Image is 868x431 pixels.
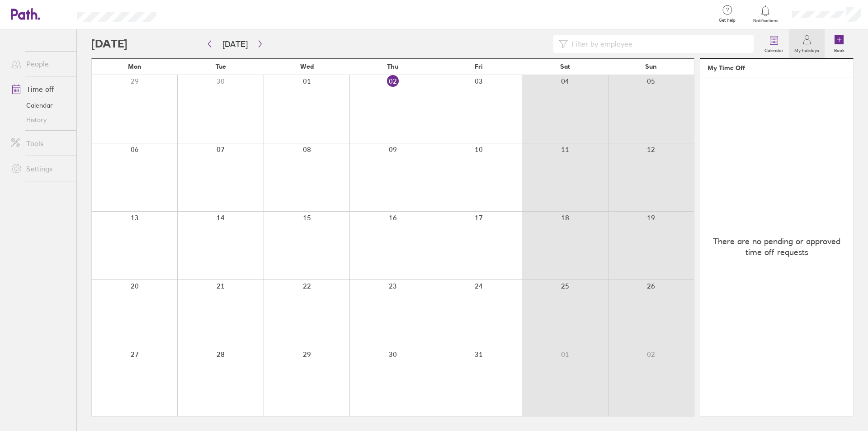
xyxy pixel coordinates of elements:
[825,29,854,58] a: Book
[751,18,780,24] span: Notifications
[568,35,748,52] input: Filter by employee
[560,63,570,70] span: Sat
[216,63,226,70] span: Tue
[4,134,76,152] a: Tools
[128,63,142,70] span: Mon
[4,80,76,98] a: Time off
[700,59,853,77] header: My Time Off
[215,37,255,52] button: [DATE]
[4,113,76,127] a: History
[645,63,657,70] span: Sun
[712,18,742,23] span: Get help
[759,45,789,53] label: Calendar
[475,63,483,70] span: Fri
[829,45,850,53] label: Book
[300,63,314,70] span: Wed
[4,160,76,178] a: Settings
[751,5,780,24] a: Notifications
[4,98,76,113] a: Calendar
[759,29,789,58] a: Calendar
[4,55,76,73] a: People
[700,77,853,416] div: There are no pending or approved time off requests
[387,63,398,70] span: Thu
[789,29,825,58] a: My holidays
[789,45,825,53] label: My holidays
